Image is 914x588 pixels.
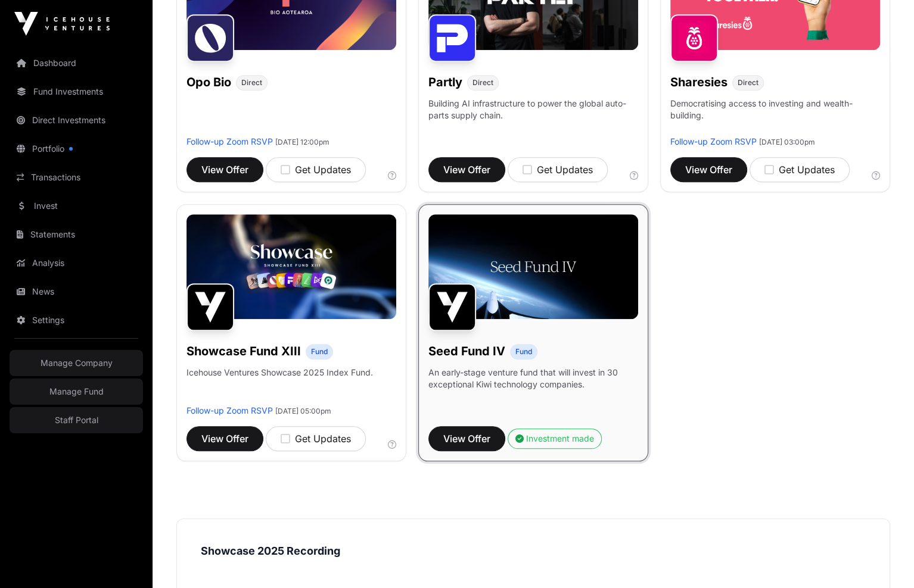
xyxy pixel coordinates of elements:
a: Portfolio [10,136,143,162]
p: Democratising access to investing and wealth-building. [670,98,880,136]
div: Get Updates [764,162,835,177]
button: View Offer [186,157,263,182]
img: Icehouse Ventures Logo [14,12,110,36]
p: An early-stage venture fund that will invest in 30 exceptional Kiwi technology companies. [428,367,638,390]
img: Sharesies [670,14,718,62]
span: Fund [311,347,328,356]
a: News [10,279,143,305]
span: Fund [515,347,532,356]
a: Direct Investments [10,107,143,133]
img: Showcase Fund XIII [186,283,234,331]
strong: Showcase 2025 Recording [201,545,340,557]
img: Partly [428,14,476,62]
a: Dashboard [10,50,143,76]
div: Investment made [515,433,594,445]
img: Seed-Fund-4_Banner.jpg [428,214,638,319]
h1: Partly [428,74,462,90]
a: Staff Portal [10,407,143,433]
h1: Showcase Fund XIII [186,343,301,359]
div: Get Updates [523,162,593,177]
p: Icehouse Ventures Showcase 2025 Index Fund. [186,367,373,379]
button: Get Updates [750,157,850,182]
span: Direct [738,78,758,87]
h1: Sharesies [670,74,728,90]
span: View Offer [201,162,248,177]
button: Get Updates [508,157,608,182]
img: Seed Fund IV [428,283,476,331]
button: Get Updates [266,157,366,182]
span: [DATE] 12:00pm [275,137,329,146]
a: Transactions [10,164,143,190]
a: Follow-up Zoom RSVP [186,405,273,415]
a: Statements [10,221,143,248]
div: Get Updates [281,431,351,446]
a: Manage Fund [10,379,143,405]
button: Get Updates [266,426,366,451]
a: Settings [10,307,143,333]
div: Get Updates [281,162,351,177]
p: Building AI infrastructure to power the global auto-parts supply chain. [428,98,638,136]
span: View Offer [443,162,490,177]
a: Invest [10,193,143,219]
button: View Offer [428,157,505,182]
button: Investment made [508,429,602,449]
a: Fund Investments [10,79,143,105]
span: Direct [241,78,262,87]
img: Showcase-Fund-Banner-1.jpg [186,214,396,319]
span: [DATE] 03:00pm [759,137,815,146]
span: View Offer [443,431,490,446]
a: Analysis [10,250,143,276]
button: View Offer [428,426,505,451]
a: Follow-up Zoom RSVP [186,136,273,146]
h1: Opo Bio [186,74,231,90]
span: View Offer [685,162,732,177]
img: Opo Bio [186,14,234,62]
span: [DATE] 05:00pm [275,406,331,415]
button: View Offer [186,426,263,451]
span: Direct [472,78,493,87]
button: View Offer [670,157,747,182]
h1: Seed Fund IV [428,343,505,359]
span: View Offer [201,431,248,446]
a: Follow-up Zoom RSVP [670,136,757,146]
a: Manage Company [10,350,143,376]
